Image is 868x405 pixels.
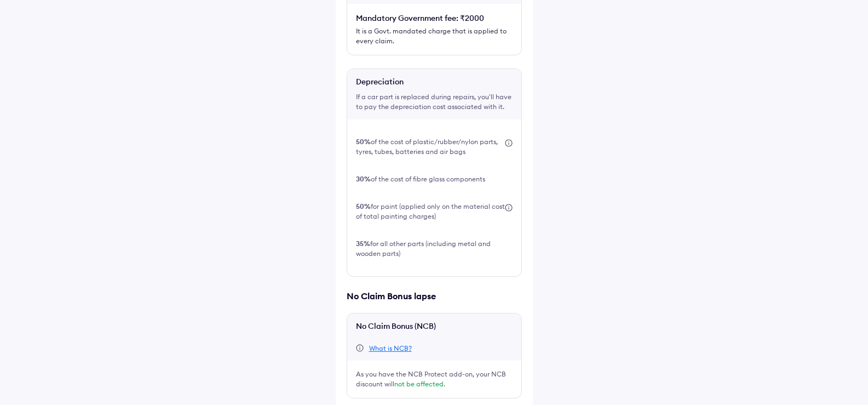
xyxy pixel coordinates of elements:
div: for paint (applied only on the material cost of total painting charges) [356,202,505,221]
div: No Claim Bonus lapse [347,290,522,302]
img: icon [505,204,513,212]
div: It is a Govt. mandated charge that is applied to every claim. [356,26,513,46]
div: As you have the NCB Protect add-on, your NCB discount will [356,369,513,389]
b: 50% [356,202,371,210]
img: icon [505,139,513,147]
div: for all other parts (including metal and wooden parts) [356,239,513,259]
div: of the cost of plastic/rubber/nylon parts, tyres, tubes, batteries and air bags [356,137,505,157]
b: 30% [356,175,371,183]
b: 50% [356,138,371,146]
div: Mandatory Government fee: ₹2000 [356,13,513,24]
div: of the cost of fibre glass components [356,174,485,184]
span: not be affected. [394,380,445,388]
b: 35% [356,239,370,248]
div: What is NCB? [369,344,412,353]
